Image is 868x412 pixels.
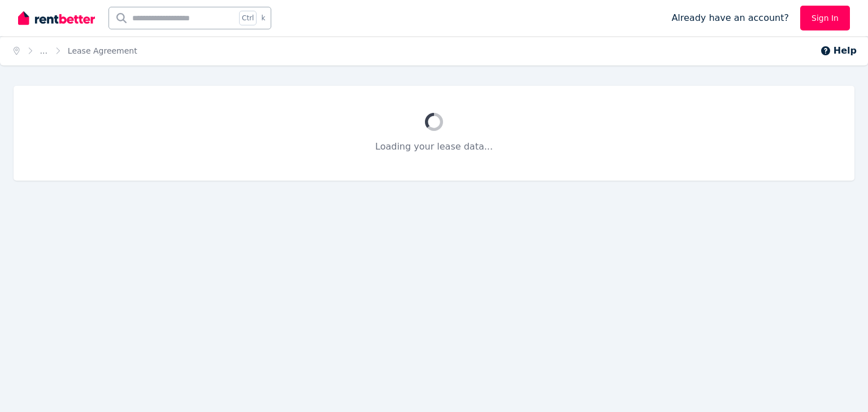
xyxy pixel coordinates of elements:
[18,10,95,27] img: RentBetter
[40,46,47,55] a: ...
[68,45,137,56] span: Lease Agreement
[261,14,265,23] span: k
[820,44,857,58] button: Help
[41,140,827,154] p: Loading your lease data...
[239,11,257,25] span: Ctrl
[800,6,850,30] a: Sign In
[671,11,789,25] span: Already have an account?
